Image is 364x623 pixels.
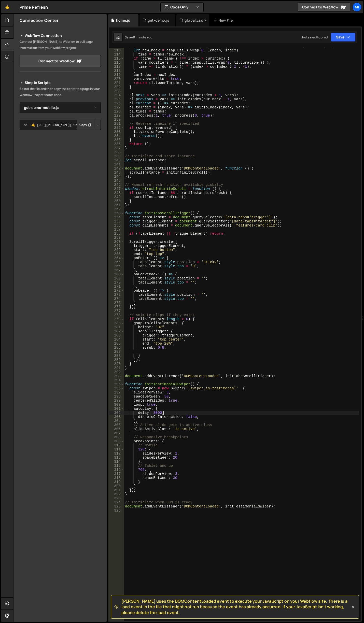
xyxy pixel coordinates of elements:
[109,370,124,374] div: 292
[109,207,124,211] div: 252
[109,317,124,321] div: 279
[109,142,124,146] div: 236
[109,219,124,223] div: 255
[109,179,124,183] div: 245
[20,120,101,130] textarea: <!--🤙 [URL][PERSON_NAME][DOMAIN_NAME]> <script>document.addEventListener("DOMContentLoaded", func...
[109,456,124,460] div: 313
[1,1,13,13] a: 🤙
[109,276,124,280] div: 269
[109,329,124,333] div: 282
[134,35,152,39] div: 1 minute ago
[109,187,124,191] div: 247
[109,309,124,313] div: 277
[109,118,124,122] div: 230
[109,394,124,399] div: 298
[20,18,59,23] h2: Connection Center
[109,443,124,447] div: 310
[109,362,124,366] div: 290
[20,55,101,67] a: Connect to Webflow
[109,289,124,293] div: 272
[109,114,124,118] div: 229
[302,35,328,39] div: Not saved to prod
[20,39,101,51] p: Connect [PERSON_NAME] to Webflow to pull page information from your Webflow project
[116,18,130,23] div: home.js
[109,354,124,358] div: 288
[109,350,124,354] div: 287
[109,109,124,114] div: 228
[77,120,94,130] button: Copy
[109,435,124,439] div: 308
[109,166,124,171] div: 242
[109,415,124,419] div: 303
[20,33,101,39] h2: Webflow Connection
[109,423,124,427] div: 305
[77,120,101,130] div: Button group with nested dropdown
[109,56,124,61] div: 215
[109,374,124,378] div: 293
[109,223,124,228] div: 256
[109,472,124,476] div: 317
[109,386,124,390] div: 296
[109,240,124,244] div: 260
[148,18,169,23] div: get-demo.js
[109,358,124,362] div: 289
[109,427,124,431] div: 306
[109,439,124,443] div: 309
[109,77,124,81] div: 220
[109,264,124,268] div: 266
[109,232,124,236] div: 258
[109,52,124,56] div: 214
[109,69,124,73] div: 218
[109,468,124,472] div: 316
[109,496,124,500] div: 323
[109,492,124,496] div: 322
[109,484,124,488] div: 320
[109,378,124,382] div: 294
[213,18,235,23] div: New File
[125,35,152,39] div: Saved
[109,252,124,256] div: 263
[109,500,124,504] div: 324
[109,342,124,346] div: 285
[109,73,124,77] div: 219
[109,346,124,350] div: 286
[109,272,124,276] div: 268
[109,480,124,484] div: 319
[109,460,124,464] div: 314
[109,403,124,407] div: 300
[109,150,124,154] div: 238
[109,333,124,337] div: 283
[298,3,351,12] a: Connect to Webflow
[109,285,124,289] div: 271
[109,488,124,492] div: 321
[352,3,361,12] a: Mi
[109,175,124,179] div: 244
[161,3,203,12] button: Code Only
[109,366,124,370] div: 291
[109,61,124,65] div: 216
[109,399,124,403] div: 299
[109,134,124,138] div: 234
[109,48,124,52] div: 213
[109,411,124,415] div: 302
[20,80,101,86] h2: Simple Scripts
[20,139,101,185] iframe: YouTube video player
[109,321,124,325] div: 280
[109,337,124,342] div: 284
[109,105,124,109] div: 227
[109,171,124,175] div: 243
[109,305,124,309] div: 276
[109,195,124,199] div: 249
[109,382,124,386] div: 295
[109,65,124,69] div: 217
[109,419,124,423] div: 304
[109,138,124,142] div: 235
[109,476,124,480] div: 318
[109,260,124,264] div: 265
[109,313,124,317] div: 278
[109,154,124,158] div: 239
[109,158,124,162] div: 240
[109,89,124,93] div: 223
[109,504,124,508] div: 325
[109,85,124,89] div: 222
